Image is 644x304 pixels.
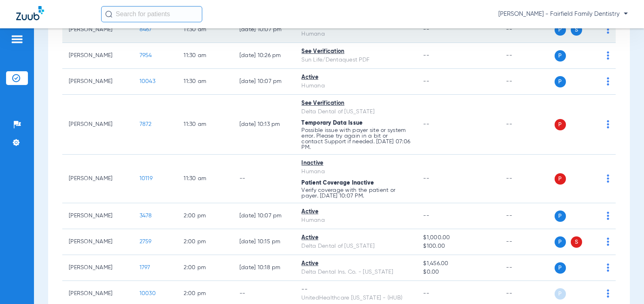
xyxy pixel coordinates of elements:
[301,180,374,186] span: Patient Coverage Inactive
[301,268,410,276] div: Delta Dental Ins. Co. - [US_STATE]
[140,53,152,58] span: 7954
[233,255,295,281] td: [DATE] 10:18 PM
[177,69,233,95] td: 11:30 AM
[423,213,429,219] span: --
[140,27,152,32] span: 8467
[301,73,410,82] div: Active
[555,262,566,274] span: P
[62,155,133,203] td: [PERSON_NAME]
[140,265,150,270] span: 1797
[62,17,133,43] td: [PERSON_NAME]
[555,173,566,185] span: P
[301,285,410,294] div: --
[233,69,295,95] td: [DATE] 10:07 PM
[140,176,153,181] span: 10119
[301,82,410,90] div: Humana
[607,26,609,34] img: group-dot-blue.svg
[233,155,295,203] td: --
[423,291,429,296] span: --
[423,121,429,127] span: --
[607,174,609,183] img: group-dot-blue.svg
[423,27,429,32] span: --
[233,203,295,229] td: [DATE] 10:07 PM
[423,242,493,251] span: $100.00
[301,120,362,126] span: Temporary Data Issue
[555,236,566,248] span: P
[140,79,155,84] span: 10043
[500,43,554,69] td: --
[301,259,410,268] div: Active
[500,69,554,95] td: --
[555,24,566,36] span: P
[607,51,609,60] img: group-dot-blue.svg
[140,121,152,127] span: 7872
[500,203,554,229] td: --
[301,108,410,116] div: Delta Dental of [US_STATE]
[177,17,233,43] td: 11:30 AM
[555,119,566,130] span: P
[555,50,566,62] span: P
[607,264,609,272] img: group-dot-blue.svg
[498,10,628,18] span: [PERSON_NAME] - Fairfield Family Dentistry
[555,288,566,300] span: P
[62,229,133,255] td: [PERSON_NAME]
[301,30,410,38] div: Humana
[301,216,410,225] div: Humana
[301,159,410,168] div: Inactive
[177,229,233,255] td: 2:00 PM
[555,210,566,222] span: P
[177,155,233,203] td: 11:30 AM
[301,47,410,56] div: See Verification
[301,128,410,150] p: Possible issue with payer site or system error. Please try again in a bit or contact Support if n...
[177,43,233,69] td: 11:30 AM
[105,11,112,18] img: Search Icon
[233,95,295,155] td: [DATE] 10:13 PM
[301,208,410,216] div: Active
[301,56,410,64] div: Sun Life/Dentaquest PDF
[140,239,152,244] span: 2759
[301,168,410,176] div: Humana
[555,76,566,87] span: P
[62,203,133,229] td: [PERSON_NAME]
[607,212,609,220] img: group-dot-blue.svg
[607,238,609,246] img: group-dot-blue.svg
[423,234,493,242] span: $1,000.00
[604,265,644,304] iframe: Chat Widget
[140,291,156,296] span: 10030
[62,95,133,155] td: [PERSON_NAME]
[500,255,554,281] td: --
[301,234,410,242] div: Active
[177,203,233,229] td: 2:00 PM
[233,43,295,69] td: [DATE] 10:26 PM
[423,79,429,84] span: --
[571,24,582,36] span: S
[62,43,133,69] td: [PERSON_NAME]
[101,6,202,22] input: Search for patients
[571,236,582,248] span: S
[301,242,410,251] div: Delta Dental of [US_STATE]
[500,95,554,155] td: --
[500,17,554,43] td: --
[423,268,493,276] span: $0.00
[177,255,233,281] td: 2:00 PM
[500,229,554,255] td: --
[177,95,233,155] td: 11:30 AM
[233,17,295,43] td: [DATE] 10:07 PM
[423,176,429,181] span: --
[423,53,429,58] span: --
[62,69,133,95] td: [PERSON_NAME]
[301,294,410,302] div: UnitedHealthcare [US_STATE] - (HUB)
[301,99,410,108] div: See Verification
[607,120,609,128] img: group-dot-blue.svg
[140,213,152,219] span: 3478
[11,34,23,44] img: hamburger-icon
[423,259,493,268] span: $1,456.00
[233,229,295,255] td: [DATE] 10:15 PM
[62,255,133,281] td: [PERSON_NAME]
[16,6,44,20] img: Zuub Logo
[607,77,609,85] img: group-dot-blue.svg
[301,187,410,199] p: Verify coverage with the patient or payer. [DATE] 10:07 PM.
[500,155,554,203] td: --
